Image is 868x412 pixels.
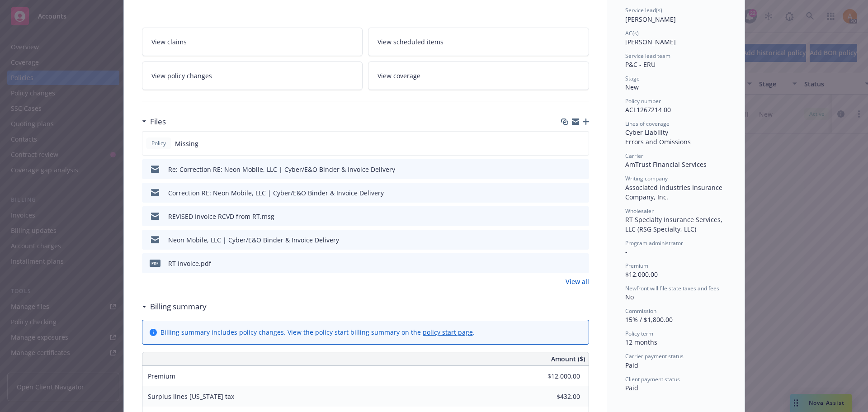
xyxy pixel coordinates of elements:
h3: Files [150,116,166,128]
a: View scheduled items [368,28,589,56]
div: Cyber Liability [625,128,726,137]
span: Writing company [625,175,668,182]
a: View coverage [368,62,589,90]
div: Billing summary includes policy changes. View the policy start billing summary on the . [160,327,475,337]
span: AmTrust Financial Services [625,160,707,169]
button: preview file [577,212,585,221]
span: Surplus lines [US_STATE] tax [148,392,234,401]
span: Premium [148,372,175,380]
div: Billing summary [142,301,207,313]
span: View claims [151,37,187,47]
div: REVISED Invoice RCVD from RT.msg [168,212,274,221]
span: [PERSON_NAME] [625,15,676,24]
span: Paid [625,361,638,369]
span: Carrier [625,152,643,160]
span: View scheduled items [377,37,443,47]
span: Service lead team [625,52,670,60]
a: View claims [142,28,363,56]
span: Commission [625,307,656,315]
span: View policy changes [151,71,212,81]
button: download file [563,165,570,174]
div: Correction RE: Neon Mobile, LLC | Cyber/E&O Binder & Invoice Delivery [168,188,384,198]
span: Wholesaler [625,207,654,215]
span: P&C - ERU [625,60,656,69]
button: preview file [577,259,585,268]
span: Stage [625,75,640,82]
span: Program administrator [625,239,683,247]
span: ACL1267214 00 [625,105,671,114]
span: No [625,293,634,301]
div: Files [142,116,166,128]
span: 12 months [625,338,657,346]
span: Amount ($) [551,354,585,364]
span: Associated Industries Insurance Company, Inc. [625,183,724,201]
span: Paid [625,384,638,392]
span: Missing [175,139,198,148]
span: $12,000.00 [625,270,658,279]
span: 15% / $1,800.00 [625,315,673,324]
span: Lines of coverage [625,120,670,128]
span: - [625,247,627,256]
span: pdf [150,260,160,266]
span: AC(s) [625,29,639,37]
div: Re: Correction RE: Neon Mobile, LLC | Cyber/E&O Binder & Invoice Delivery [168,165,395,174]
button: download file [563,188,570,198]
span: Policy number [625,97,661,105]
a: View policy changes [142,62,363,90]
input: 0.00 [527,390,585,403]
button: download file [563,259,570,268]
span: Newfront will file state taxes and fees [625,284,719,292]
div: Neon Mobile, LLC | Cyber/E&O Binder & Invoice Delivery [168,235,339,245]
a: View all [566,277,589,286]
div: Errors and Omissions [625,137,726,147]
span: Premium [625,262,648,270]
span: Service lead(s) [625,6,662,14]
span: Policy term [625,330,653,337]
div: RT Invoice.pdf [168,259,211,268]
button: preview file [577,188,585,198]
span: View coverage [377,71,420,81]
button: preview file [577,165,585,174]
a: policy start page [423,328,473,336]
button: download file [563,235,570,245]
span: Client payment status [625,375,680,383]
span: Policy [150,139,168,147]
h3: Billing summary [150,301,207,313]
input: 0.00 [527,369,585,383]
span: Carrier payment status [625,352,684,360]
button: preview file [577,235,585,245]
span: New [625,83,639,91]
span: [PERSON_NAME] [625,38,676,46]
span: RT Specialty Insurance Services, LLC (RSG Specialty, LLC) [625,215,724,233]
button: download file [563,212,570,221]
